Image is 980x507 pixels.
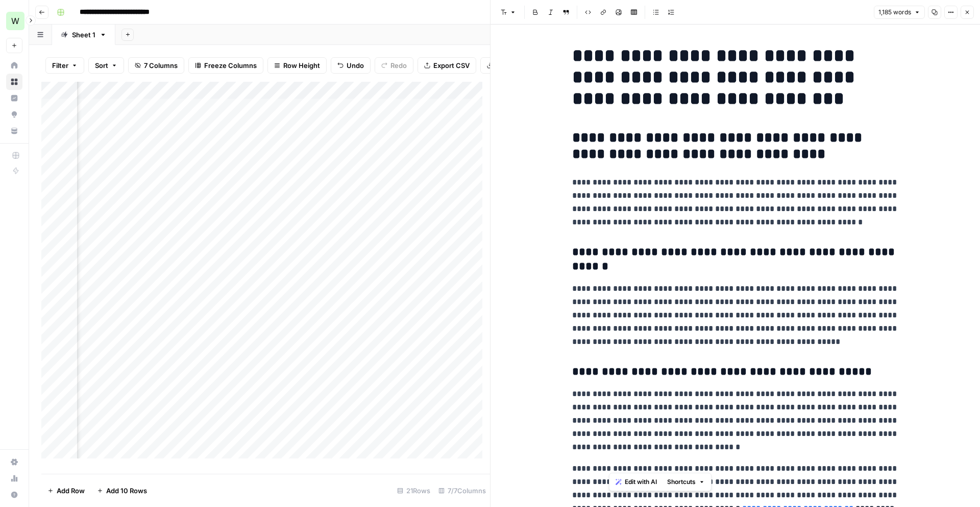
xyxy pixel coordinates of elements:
div: Sheet 1 [72,30,95,40]
button: Redo [375,57,413,74]
span: Filter [52,60,68,71]
span: Row Height [283,60,320,71]
span: Add Row [57,486,85,496]
button: Undo [331,57,371,74]
a: Your Data [6,123,22,139]
a: Insights [6,90,22,106]
button: Export CSV [418,57,476,74]
span: Shortcuts [667,477,696,487]
span: Freeze Columns [204,60,257,71]
a: Settings [6,454,22,470]
button: Filter [45,57,84,74]
span: W [11,15,19,27]
button: Sort [88,57,124,74]
span: Add 10 Rows [106,486,147,496]
button: 7 Columns [128,57,184,74]
div: 7/7 Columns [434,482,490,499]
a: Home [6,57,22,74]
button: Freeze Columns [188,57,263,74]
div: 21 Rows [393,482,434,499]
button: 1,185 words [874,6,925,19]
span: Edit with AI [625,477,657,487]
span: Redo [390,60,407,71]
a: Sheet 1 [52,25,115,45]
a: Browse [6,74,22,90]
span: Undo [347,60,364,71]
a: Usage [6,470,22,487]
button: Shortcuts [663,475,709,489]
button: Add 10 Rows [91,482,153,499]
span: Sort [95,60,108,71]
button: Workspace: Workspace1 [6,8,22,34]
span: 7 Columns [144,60,178,71]
span: Export CSV [433,60,470,71]
a: Opportunities [6,106,22,123]
button: Help + Support [6,487,22,503]
button: Row Height [267,57,327,74]
span: 1,185 words [878,8,911,17]
button: Edit with AI [611,475,661,489]
button: Add Row [41,482,91,499]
